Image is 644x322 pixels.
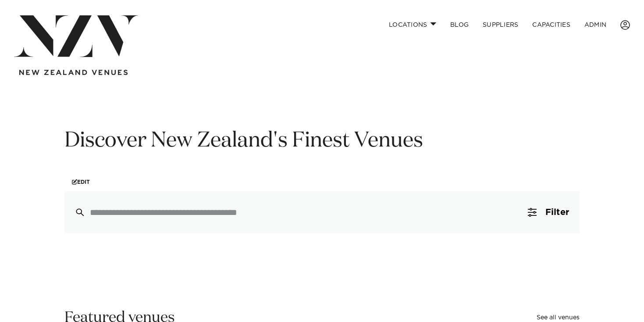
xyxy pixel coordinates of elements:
[14,15,138,57] img: nzv-logo.png
[517,191,580,233] button: Filter
[19,70,128,75] img: new-zealand-venues-text.png
[545,208,569,217] span: Filter
[64,127,580,155] h1: Discover New Zealand's Finest Venues
[577,15,613,34] a: ADMIN
[537,315,580,321] a: See all venues
[443,15,476,34] a: BLOG
[382,15,443,34] a: Locations
[525,15,577,34] a: Capacities
[64,172,97,191] a: Edit
[476,15,525,34] a: SUPPLIERS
